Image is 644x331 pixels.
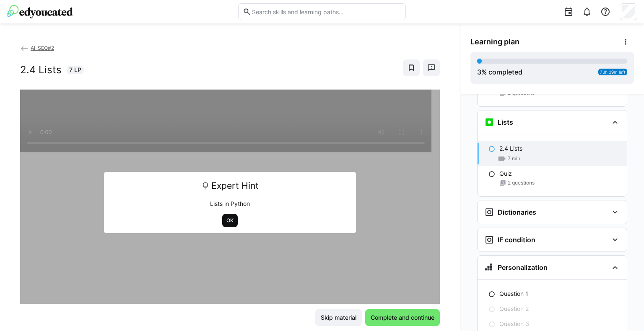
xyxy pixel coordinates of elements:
input: Search skills and learning paths… [251,8,401,15]
span: Expert Hint [211,178,259,194]
span: Skip material [319,313,358,322]
span: AI-SEQ#2 [31,45,54,51]
p: 2.4 Lists [499,144,522,153]
button: OK [222,214,238,227]
h3: Dictionaries [498,208,536,216]
button: Complete and continue [365,309,440,326]
span: 3 [477,68,481,76]
a: AI-SEQ#2 [20,45,54,51]
h3: IF condition [498,236,535,244]
button: Skip material [315,309,362,326]
span: 7 LP [69,66,81,74]
span: 73h 39m left [600,69,626,74]
p: Quiz [499,169,512,178]
h3: Lists [498,118,513,126]
h3: Personalization [498,263,548,272]
span: Learning plan [470,37,519,46]
h2: 2.4 Lists [20,64,62,76]
span: Complete and continue [369,313,436,322]
p: Question 2 [499,305,529,313]
span: OK [226,217,234,224]
p: Lists in Python [110,200,350,208]
span: 2 questions [508,180,535,186]
p: Question 3 [499,320,529,328]
p: Question 1 [499,290,528,298]
span: 7 min [508,155,520,162]
div: % completed [477,67,522,77]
